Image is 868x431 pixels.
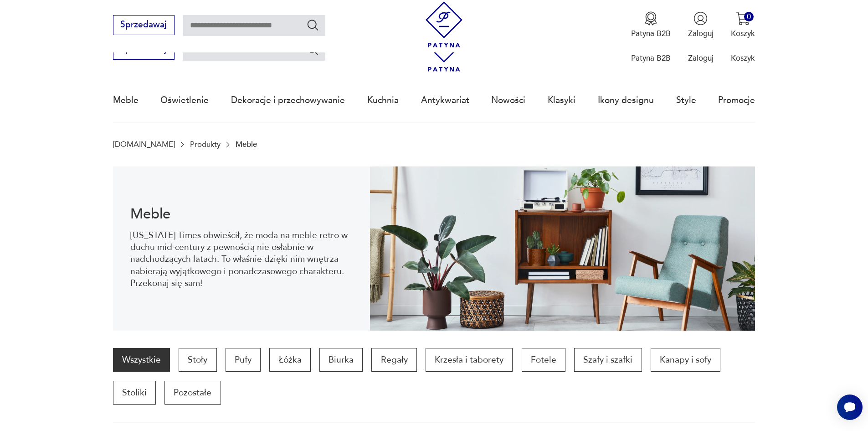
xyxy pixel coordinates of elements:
[113,140,175,149] a: [DOMAIN_NAME]
[631,11,671,39] button: Patyna B2B
[421,1,467,47] img: Patyna - sklep z meblami i dekoracjami vintage
[736,11,750,26] img: Ikona koszyka
[522,348,565,372] a: Fotele
[491,79,525,121] a: Nowości
[731,28,755,39] p: Koszyk
[548,79,575,121] a: Klasyki
[676,79,696,121] a: Style
[688,53,714,63] p: Zaloguj
[113,348,170,372] a: Wszystkie
[130,208,352,221] h1: Meble
[113,79,139,121] a: Meble
[179,348,216,372] a: Stoły
[113,15,175,35] button: Sprzedawaj
[644,11,658,26] img: Ikona medalu
[306,43,319,56] button: Szukaj
[367,79,399,121] a: Kuchnia
[226,348,261,372] a: Pufy
[631,28,671,39] p: Patyna B2B
[190,140,221,149] a: Produkty
[113,381,156,405] a: Stoliki
[130,229,352,290] p: [US_STATE] Times obwieścił, że moda na meble retro w duchu mid-century z pewnością nie osłabnie w...
[269,348,310,372] a: Łóżka
[731,53,755,63] p: Koszyk
[370,166,755,331] img: Meble
[574,348,642,372] a: Szafy i szafki
[744,12,754,21] div: 0
[837,395,863,420] iframe: Smartsupp widget button
[598,79,654,121] a: Ikony designu
[113,22,175,29] a: Sprzedawaj
[160,79,209,121] a: Oświetlenie
[693,11,708,26] img: Ikonka użytkownika
[319,348,363,372] a: Biurka
[651,348,720,372] a: Kanapy i sofy
[231,79,345,121] a: Dekoracje i przechowywanie
[631,53,671,63] p: Patyna B2B
[688,28,714,39] p: Zaloguj
[236,140,257,149] p: Meble
[731,11,755,39] button: 0Koszyk
[371,348,416,372] a: Regały
[306,18,319,31] button: Szukaj
[718,79,755,121] a: Promocje
[421,79,469,121] a: Antykwariat
[164,381,221,405] a: Pozostałe
[688,11,714,39] button: Zaloguj
[631,11,671,39] a: Ikona medaluPatyna B2B
[426,348,513,372] a: Krzesła i taborety
[113,47,175,54] a: Sprzedawaj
